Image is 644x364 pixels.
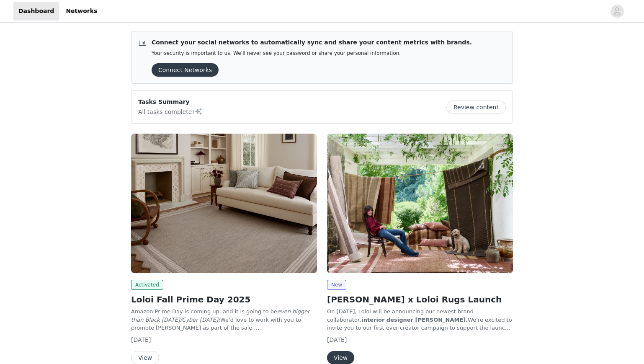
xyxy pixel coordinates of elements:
[361,317,468,323] strong: interior designer [PERSON_NAME].
[131,293,317,306] h2: Loloi Fall Prime Day 2025
[327,355,354,361] a: View
[131,307,317,332] p: Amazon Prime Day is coming up, and it is going to be We'd love to work with you to promote [PERSO...
[131,308,310,323] em: even bigger than Black [DATE]/Cyber [DATE]!
[152,63,219,77] button: Connect Networks
[327,307,513,332] p: On [DATE], Loloi will be announcing our newest brand collaborator, We're excited to invite you to...
[327,336,347,343] span: [DATE]
[131,280,163,290] span: Activated
[131,355,159,361] a: View
[61,2,102,21] a: Networks
[131,134,317,273] img: Loloi Rugs
[327,280,346,290] span: New
[13,2,59,21] a: Dashboard
[131,336,151,343] span: [DATE]
[446,101,506,114] button: Review content
[138,98,203,106] p: Tasks Summary
[613,5,621,18] div: avatar
[152,50,472,57] p: Your security is important to us. We’ll never see your password or share your personal information.
[327,293,513,306] h2: [PERSON_NAME] x Loloi Rugs Launch
[138,106,203,116] p: All tasks complete!
[152,38,472,47] p: Connect your social networks to automatically sync and share your content metrics with brands.
[327,134,513,273] img: Loloi Rugs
